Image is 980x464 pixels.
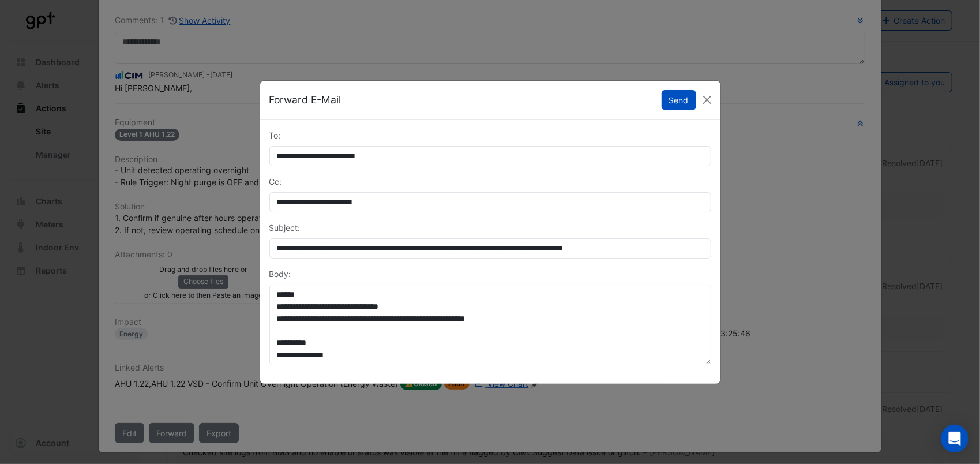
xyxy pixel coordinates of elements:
[662,90,696,110] button: Send
[941,425,968,452] div: Open Intercom Messenger
[269,92,341,107] h5: Forward E-Mail
[269,175,282,188] label: Cc:
[699,91,716,108] button: Close
[269,268,291,280] label: Body:
[269,222,301,234] label: Subject:
[269,129,281,141] label: To:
